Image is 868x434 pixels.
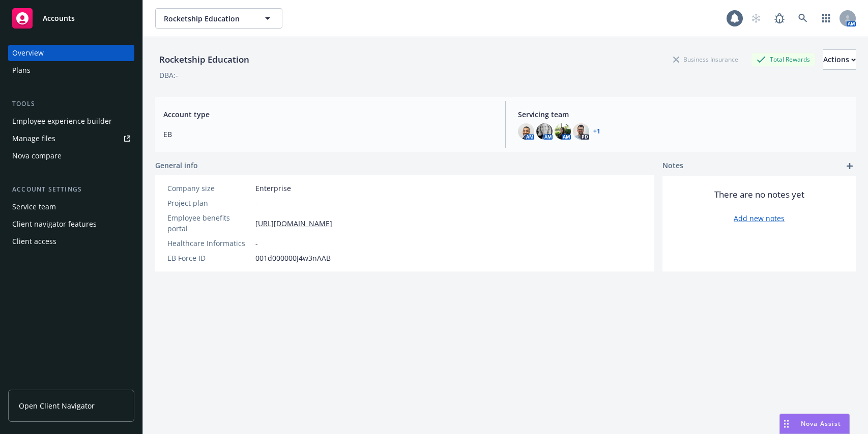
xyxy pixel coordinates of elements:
a: Search [793,8,813,29]
div: DBA: - [159,70,178,80]
div: Employee experience builder [12,113,112,129]
div: Manage files [12,130,55,147]
div: Rocketship Education [155,53,253,66]
button: Nova Assist [779,414,850,434]
span: Open Client Navigator [19,400,95,411]
img: photo [573,123,589,140]
span: Nova Assist [801,419,841,428]
div: Client access [12,233,56,250]
a: [URL][DOMAIN_NAME] [255,218,332,229]
img: photo [536,123,553,140]
div: Service team [12,199,56,215]
button: Actions [823,49,856,70]
span: - [255,198,258,208]
div: Overview [12,45,44,61]
div: Plans [12,62,31,78]
div: Business Insurance [668,53,743,66]
div: Total Rewards [751,53,815,66]
a: Overview [8,45,134,61]
a: Accounts [8,4,134,33]
div: Account settings [8,184,134,195]
a: Manage files [8,130,134,147]
div: EB Force ID [167,253,251,263]
span: General info [155,160,198,171]
span: Account type [163,109,493,120]
div: Employee benefits portal [167,212,251,234]
span: There are no notes yet [714,188,804,201]
a: Employee experience builder [8,113,134,129]
img: photo [555,123,571,140]
div: Company size [167,183,251,194]
a: Switch app [816,8,836,29]
span: Enterprise [255,183,291,194]
div: Tools [8,99,134,109]
span: 001d000000J4w3nAAB [255,253,331,263]
img: photo [518,123,534,140]
div: Actions [823,50,856,69]
div: Healthcare Informatics [167,238,251,249]
button: Rocketship Education [155,8,282,29]
span: Accounts [43,14,75,22]
a: +1 [593,128,600,134]
span: Notes [662,160,683,172]
div: Project plan [167,198,251,208]
span: Servicing team [518,109,848,120]
a: Client access [8,233,134,250]
span: - [255,238,258,249]
a: Nova compare [8,148,134,164]
a: add [844,160,856,172]
a: Start snowing [746,8,766,29]
span: Rocketship Education [164,13,252,24]
a: Report a Bug [769,8,790,29]
a: Service team [8,199,134,215]
div: Client navigator features [12,216,97,232]
div: Nova compare [12,148,62,164]
a: Client navigator features [8,216,134,232]
a: Add new notes [734,213,785,224]
a: Plans [8,62,134,78]
div: Drag to move [780,414,793,433]
span: EB [163,129,493,140]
